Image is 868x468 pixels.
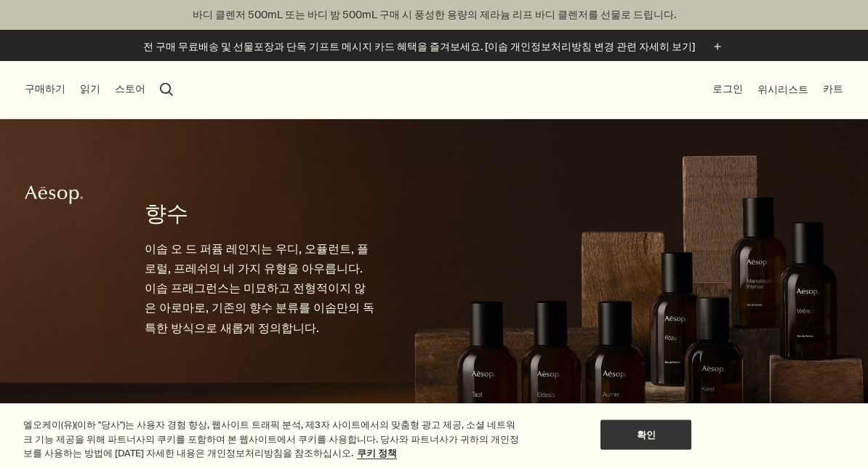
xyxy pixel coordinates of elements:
[25,82,65,97] button: 구매하기
[712,82,743,97] button: 로그인
[600,419,691,450] button: 확인
[143,39,695,55] p: 전 구매 무료배송 및 선물포장과 단독 기프트 메시지 카드 혜택을 즐겨보세요. [이솝 개인정보처리방침 변경 관련 자세히 보기]
[712,61,843,119] nav: supplementary
[357,447,397,459] a: 개인 정보 보호에 대한 자세한 정보, 새 탭에서 열기
[21,180,87,213] a: Aesop
[80,82,100,97] button: 읽기
[15,7,853,23] p: 바디 클렌저 500mL 또는 바디 밤 500mL 구매 시 풍성한 용량의 제라늄 리프 바디 클렌저를 선물로 드립니다.
[115,82,145,97] button: 스토어
[145,199,376,228] h1: 향수
[758,83,808,97] a: 위시리스트
[143,39,726,55] button: 전 구매 무료배송 및 선물포장과 단독 기프트 메시지 카드 혜택을 즐겨보세요. [이솝 개인정보처리방침 변경 관련 자세히 보기]
[145,239,376,338] p: 이솝 오 드 퍼퓸 레인지는 우디, 오퓰런트, 플로럴, 프레쉬의 네 가지 유형을 아우릅니다. 이솝 프래그런스는 미묘하고 전형적이지 않은 아로마로, 기존의 향수 분류를 이솝만의 ...
[25,61,173,119] nav: primary
[758,83,808,96] span: 위시리스트
[160,83,173,96] button: 검색창 열기
[25,184,83,206] svg: Aesop
[23,418,521,461] div: 엘오케이(유)(이하 "당사")는 사용자 경험 향상, 웹사이트 트래픽 분석, 제3자 사이트에서의 맞춤형 광고 제공, 소셜 네트워크 기능 제공을 위해 파트너사의 쿠키를 포함하여 ...
[823,82,843,97] button: 카트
